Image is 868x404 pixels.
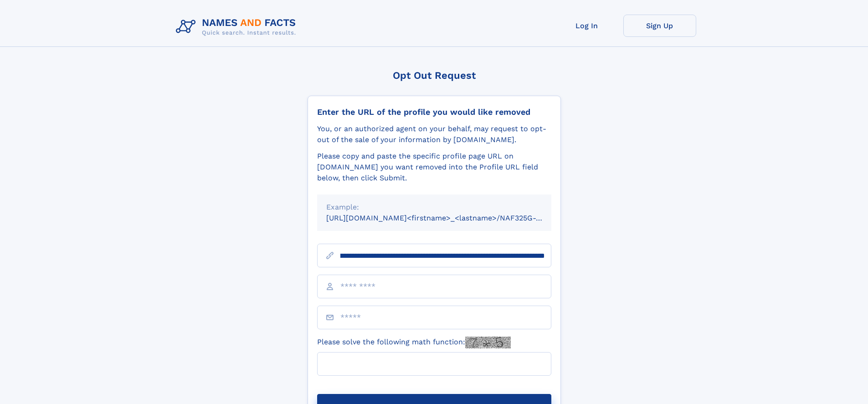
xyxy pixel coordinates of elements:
[308,70,561,81] div: Opt Out Request
[317,107,551,117] div: Enter the URL of the profile you would like removed
[326,202,542,213] div: Example:
[317,123,551,145] div: You, or an authorized agent on your behalf, may request to opt-out of the sale of your informatio...
[317,151,551,184] div: Please copy and paste the specific profile page URL on [DOMAIN_NAME] you want removed into the Pr...
[172,15,303,39] img: Logo Names and Facts
[317,337,511,348] label: Please solve the following math function:
[326,214,569,222] small: [URL][DOMAIN_NAME]<firstname>_<lastname>/NAF325G-xxxxxxxx
[550,15,623,37] a: Log In
[623,15,696,37] a: Sign Up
